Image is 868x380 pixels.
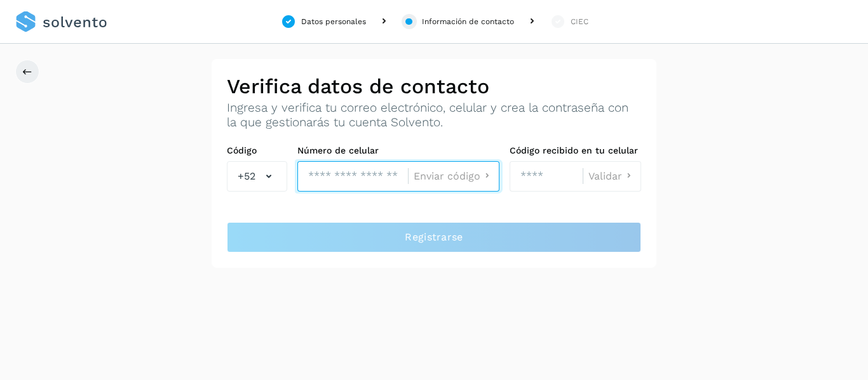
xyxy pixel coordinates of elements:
[227,222,641,252] button: Registrarse
[238,169,255,184] span: +52
[571,16,588,27] div: CIEC
[301,16,366,27] div: Datos personales
[227,101,641,130] p: Ingresa y verifica tu correo electrónico, celular y crea la contraseña con la que gestionarás tu ...
[297,145,499,156] label: Número de celular
[588,169,635,183] button: Validar
[588,171,622,181] span: Validar
[405,230,463,244] span: Registrarse
[510,145,641,156] label: Código recibido en tu celular
[227,145,287,156] label: Código
[422,16,514,27] div: Información de contacto
[414,169,494,183] button: Enviar código
[414,171,480,181] span: Enviar código
[227,74,641,98] h2: Verifica datos de contacto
